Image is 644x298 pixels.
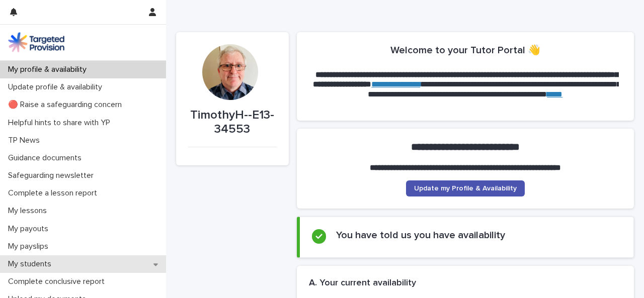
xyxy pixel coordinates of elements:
a: Update my Profile & Availability [406,180,525,196]
p: My payouts [4,224,56,234]
p: Complete conclusive report [4,277,113,286]
h2: Welcome to your Tutor Portal 👋 [390,44,540,56]
span: Update my Profile & Availability [414,185,517,192]
p: My profile & availability [4,65,95,74]
p: Helpful hints to share with YP [4,118,118,128]
p: Update profile & availability [4,82,110,92]
p: My students [4,259,59,269]
p: TP News [4,136,48,145]
p: Complete a lesson report [4,188,105,198]
p: My payslips [4,242,56,251]
img: M5nRWzHhSzIhMunXDL62 [8,32,64,52]
p: 🔴 Raise a safeguarding concern [4,100,130,110]
p: Guidance documents [4,153,90,163]
p: Safeguarding newsletter [4,171,102,180]
p: TimothyH--E13-34553 [188,108,277,137]
p: My lessons [4,206,55,216]
h2: You have told us you have availability [336,229,505,241]
h2: A. Your current availability [309,278,416,289]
